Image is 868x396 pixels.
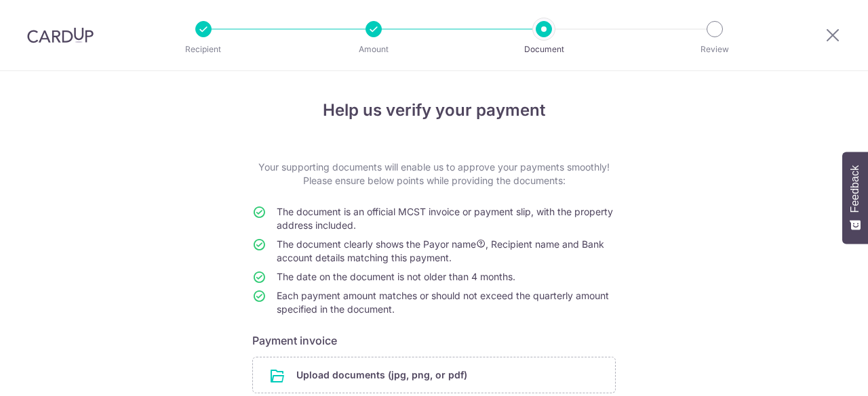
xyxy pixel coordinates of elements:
[277,206,613,231] span: The document is an official MCST invoice or payment slip, with the property address included.
[781,355,854,389] iframe: Opens a widget where you can find more information
[277,238,604,263] span: The document clearly shows the Payor name , Recipient name and Bank account details matching this...
[27,27,94,43] img: CardUp
[153,43,254,56] p: Recipient
[252,357,616,393] div: Upload documents (jpg, png, or pdf)
[252,332,616,349] h6: Payment invoice
[665,43,765,56] p: Review
[277,271,515,282] span: The date on the document is not older than 4 months.
[323,43,424,56] p: Amount
[494,43,594,56] p: Document
[842,152,868,244] button: Feedback - Show survey
[277,290,609,315] span: Each payment amount matches or should not exceed the quarterly amount specified in the document.
[849,165,861,213] span: Feedback
[252,160,616,188] p: Your supporting documents will enable us to approve your payments smoothly! Please ensure below p...
[252,98,616,123] h4: Help us verify your payment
